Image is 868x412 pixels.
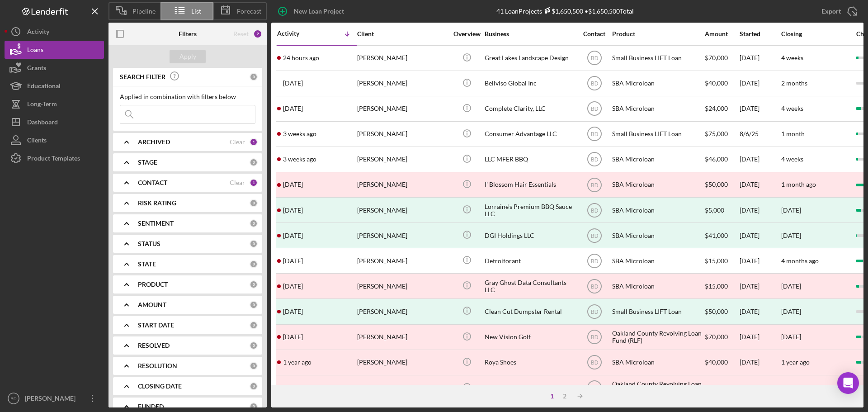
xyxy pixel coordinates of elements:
[23,389,81,410] div: [PERSON_NAME]
[558,393,571,400] div: 2
[250,382,258,390] div: 0
[612,46,703,70] div: Small Business LIFT Loan
[283,130,316,137] time: 2025-08-07 04:06
[5,95,104,113] button: Long-Term
[590,55,598,62] text: BD
[612,198,703,222] div: SBA Microloan
[283,283,303,290] time: 2025-01-22 13:11
[612,97,703,121] div: SBA Microloan
[485,350,575,374] div: Roya Shoes
[612,30,703,38] div: Product
[10,396,16,401] text: BD
[705,299,739,323] div: $50,000
[250,199,258,207] div: 0
[590,334,598,341] text: BD
[5,59,104,77] a: Grants
[485,147,575,171] div: LLC MFER BBQ
[138,220,174,227] b: SENTIMENT
[705,223,739,247] div: $41,000
[740,46,780,70] div: [DATE]
[590,258,598,264] text: BD
[250,362,258,370] div: 0
[705,173,739,197] div: $50,000
[485,325,575,349] div: New Vision Golf
[283,257,303,265] time: 2025-02-21 03:28
[138,240,160,247] b: STATUS
[740,198,780,222] div: [DATE]
[485,198,575,222] div: Lorraine's Premium BBQ Sauce LLC
[485,71,575,95] div: Bellviso Global Inc
[357,30,448,38] div: Client
[357,350,448,374] div: [PERSON_NAME]
[5,41,104,59] a: Loans
[781,104,803,112] time: 4 weeks
[546,393,558,400] div: 1
[237,8,261,15] span: Forecast
[612,249,703,273] div: SBA Microloan
[283,80,303,87] time: 2025-08-25 16:26
[705,350,739,374] div: $40,000
[138,138,170,146] b: ARCHIVED
[283,207,303,214] time: 2025-05-12 22:35
[230,179,245,186] div: Clear
[357,122,448,146] div: [PERSON_NAME]
[781,308,801,315] div: [DATE]
[250,280,258,289] div: 0
[781,155,803,163] time: 4 weeks
[740,97,780,121] div: [DATE]
[294,2,344,20] div: New Loan Project
[781,333,801,341] time: [DATE]
[781,232,801,239] div: [DATE]
[485,46,575,70] div: Great Lakes Landscape Design
[138,281,168,288] b: PRODUCT
[27,95,57,115] div: Long-Term
[485,122,575,146] div: Consumer Advantage LLC
[138,383,182,390] b: CLOSING DATE
[357,249,448,273] div: [PERSON_NAME]
[5,77,104,95] button: Educational
[740,173,780,197] div: [DATE]
[250,260,258,268] div: 0
[590,106,598,112] text: BD
[781,79,807,87] time: 2 months
[740,249,780,273] div: [DATE]
[590,385,598,391] text: BD
[27,59,46,79] div: Grants
[138,159,157,166] b: STAGE
[612,173,703,197] div: SBA Microloan
[5,113,104,131] a: Dashboard
[485,274,575,298] div: Gray Ghost Data Consultants LLC
[357,97,448,121] div: [PERSON_NAME]
[138,342,170,349] b: RESOLVED
[485,376,575,400] div: Flowerbean Co.
[740,30,780,38] div: Started
[170,50,206,63] button: Apply
[590,309,598,315] text: BD
[253,29,262,38] div: 2
[357,46,448,70] div: [PERSON_NAME]
[485,223,575,247] div: DGI Holdings LLC
[138,199,176,207] b: RISK RATING
[781,30,849,38] div: Closing
[283,156,316,163] time: 2025-08-06 11:36
[740,223,780,247] div: [DATE]
[740,376,780,400] div: [DATE]
[590,131,598,137] text: BD
[612,325,703,349] div: Oakland County Revolving Loan Fund (RLF)
[542,7,583,15] div: $1,650,500
[705,97,739,121] div: $24,000
[250,341,258,350] div: 0
[250,219,258,227] div: 0
[250,138,258,146] div: 1
[138,403,164,410] b: FUNDED
[191,8,201,15] span: List
[590,156,598,163] text: BD
[450,30,484,38] div: Overview
[5,131,104,149] button: Clients
[179,50,196,63] div: Apply
[590,207,598,213] text: BD
[740,147,780,171] div: [DATE]
[705,198,739,222] div: $5,000
[27,23,49,43] div: Activity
